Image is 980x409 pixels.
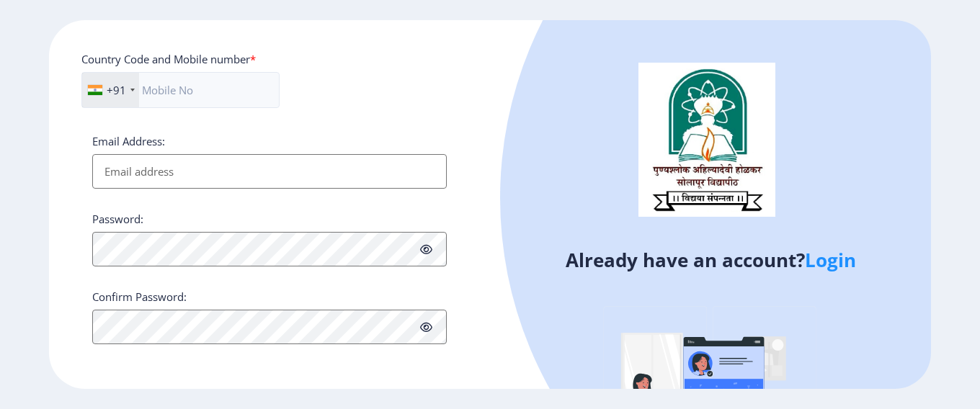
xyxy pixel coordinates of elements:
[805,247,856,273] a: Login
[92,289,187,304] label: Confirm Password:
[92,212,143,226] label: Password:
[107,83,126,97] div: +91
[81,72,280,108] input: Mobile No
[92,154,447,189] input: Email address
[501,248,920,271] h4: Already have an account?
[82,73,139,107] div: India (भारत): +91
[81,52,256,66] label: Country Code and Mobile number
[92,134,165,148] label: Email Address:
[638,63,775,217] img: logo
